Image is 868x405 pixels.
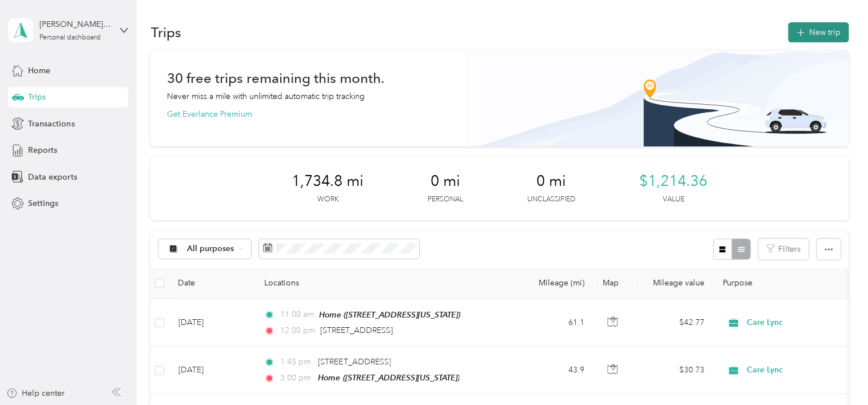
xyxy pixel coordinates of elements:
[319,310,460,319] span: Home ([STREET_ADDRESS][US_STATE])
[166,72,384,84] h1: 30 free trips remaining this month.
[28,65,50,77] span: Home
[169,268,254,299] th: Date
[593,268,633,299] th: Map
[633,299,713,347] td: $42.77
[28,91,46,103] span: Trips
[280,324,315,337] span: 12:00 pm
[536,172,566,190] span: 0 mi
[254,268,517,299] th: Locations
[187,245,234,253] span: All purposes
[788,22,849,42] button: New trip
[662,194,684,205] p: Value
[758,239,809,260] button: Filters
[150,26,181,38] h1: Trips
[318,357,391,367] span: [STREET_ADDRESS]
[6,387,65,399] button: Help center
[747,364,851,376] span: Care Lync
[517,299,593,347] td: 61.1
[28,144,57,156] span: Reports
[39,18,111,30] div: [PERSON_NAME][US_STATE]
[280,356,313,368] span: 1:45 pm
[280,372,313,384] span: 3:00 pm
[280,308,314,321] span: 11:00 am
[317,194,338,205] p: Work
[804,341,868,405] iframe: Everlance-gr Chat Button Frame
[28,197,58,209] span: Settings
[318,373,459,382] span: Home ([STREET_ADDRESS][US_STATE])
[28,171,77,183] span: Data exports
[431,172,460,190] span: 0 mi
[166,90,364,102] p: Never miss a mile with unlimited automatic trip tracking
[466,50,849,146] img: Banner
[747,316,851,329] span: Care Lync
[39,34,101,41] div: Personal dashboard
[633,268,713,299] th: Mileage value
[633,347,713,394] td: $30.73
[169,347,254,394] td: [DATE]
[292,172,364,190] span: 1,734.8 mi
[639,172,707,190] span: $1,214.36
[166,108,252,120] button: Get Everlance Premium
[527,194,575,205] p: Unclassified
[169,299,254,347] td: [DATE]
[517,268,593,299] th: Mileage (mi)
[428,194,463,205] p: Personal
[28,118,74,130] span: Transactions
[320,325,393,335] span: [STREET_ADDRESS]
[517,347,593,394] td: 43.9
